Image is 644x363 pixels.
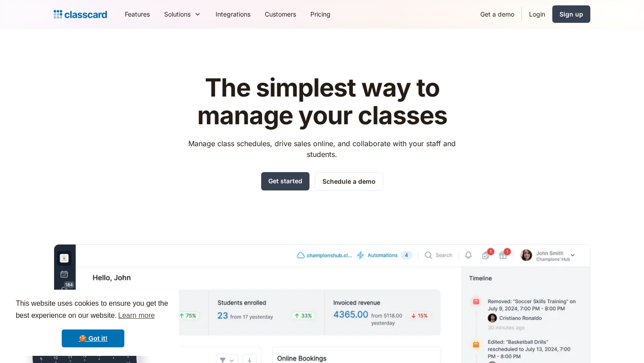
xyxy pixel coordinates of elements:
div: Solutions [157,4,208,24]
a: Sign up [552,5,590,23]
a: Login [522,4,552,24]
a: Get started [261,172,309,190]
a: Customers [258,4,303,24]
a: Get a demo [473,4,521,24]
span: This website uses cookies to ensure you get the best experience on our website. [16,298,170,322]
a: Integrations [208,4,258,24]
div: cookieconsent [7,290,179,356]
a: Features [118,4,157,24]
a: home [54,8,107,21]
div: Solutions [164,9,191,19]
a: Schedule a demo [315,172,383,190]
a: learn more about cookies [117,309,156,322]
a: Pricing [303,4,338,24]
a: dismiss cookie message [62,329,124,347]
h1: The simplest way to manage your classes [180,74,464,129]
p: Manage class schedules, drive sales online, and collaborate with your staff and students. [180,138,464,160]
div: Sign up [559,9,583,19]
